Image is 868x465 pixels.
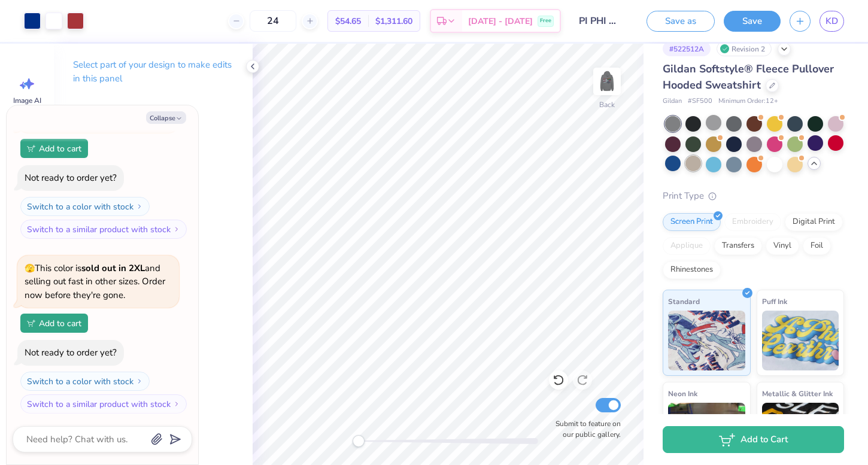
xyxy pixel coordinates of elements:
div: Foil [803,237,831,255]
span: KD [825,14,838,28]
a: KD [820,11,844,32]
span: # SF500 [688,96,712,107]
img: Add to cart [27,320,35,327]
img: Standard [668,311,745,370]
button: Save as [647,11,715,32]
div: Not ready to order yet? [25,347,117,358]
button: Switch to a similar product with stock [20,220,187,239]
span: $54.65 [335,15,361,28]
span: Standard [668,295,700,308]
button: Switch to a color with stock [20,197,150,216]
label: Submit to feature on our public gallery. [549,418,621,440]
button: Collapse [146,111,186,124]
strong: sold out in 2XL [81,262,145,274]
span: [DATE] - [DATE] [468,15,533,28]
span: This color is and selling out fast in other sizes. Order now before they're gone. [25,262,165,301]
button: Add to Cart [663,426,844,453]
button: Add to cart [20,139,88,158]
button: Add to cart [20,314,88,333]
span: Gildan Softstyle® Fleece Pullover Hooded Sweatshirt [663,62,834,92]
span: 🫣 [25,263,35,274]
button: Save [724,11,781,32]
span: Image AI [13,96,41,105]
img: Neon Ink [668,403,745,463]
div: Not ready to order yet? [25,172,117,184]
img: Switch to a color with stock [136,378,143,385]
img: Switch to a similar product with stock [173,400,180,408]
input: – – [250,10,296,32]
div: Applique [663,237,711,255]
span: Puff Ink [762,295,787,308]
span: $1,311.60 [375,15,412,28]
img: Add to cart [27,145,35,152]
span: Free [540,17,551,25]
div: # 522512A [663,41,711,56]
span: Neon Ink [668,387,697,400]
div: Transfers [714,237,762,255]
div: Screen Print [663,213,721,231]
input: Untitled Design [570,9,629,33]
div: Rhinestones [663,261,721,279]
div: Print Type [663,189,844,203]
img: Switch to a color with stock [136,203,143,210]
div: Vinyl [766,237,799,255]
img: Back [595,69,619,93]
button: Switch to a similar product with stock [20,394,187,414]
span: Gildan [663,96,682,107]
div: Embroidery [724,213,781,231]
img: Switch to a similar product with stock [173,226,180,233]
div: Back [599,99,615,110]
img: Metallic & Glitter Ink [762,403,839,463]
div: Digital Print [785,213,843,231]
span: Minimum Order: 12 + [718,96,778,107]
img: Puff Ink [762,311,839,370]
div: Accessibility label [353,435,365,447]
span: Metallic & Glitter Ink [762,387,833,400]
button: Switch to a color with stock [20,372,150,391]
div: Revision 2 [717,41,772,56]
p: Select part of your design to make edits in this panel [73,58,233,86]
